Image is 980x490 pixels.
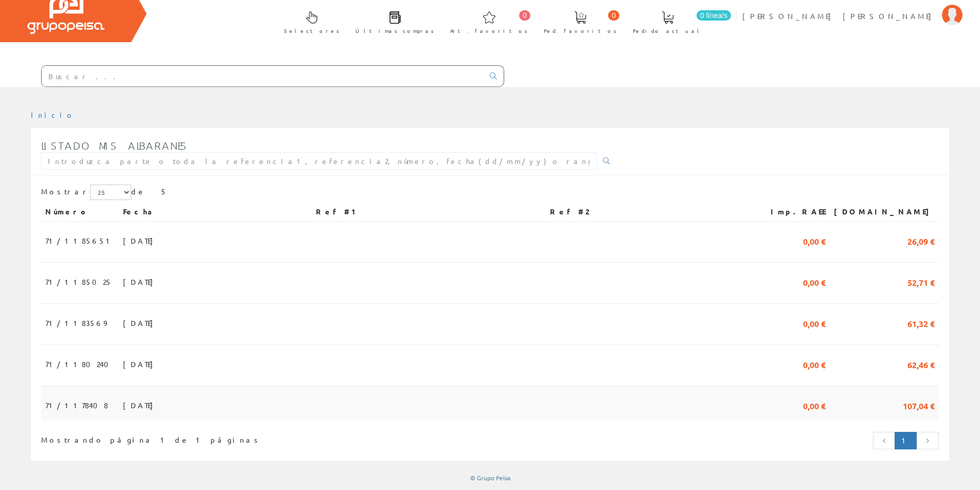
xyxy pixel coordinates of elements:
[907,314,935,332] span: 61,32 €
[873,432,896,449] a: Página anterior
[907,355,935,373] span: 62,46 €
[123,232,158,249] span: [DATE]
[895,432,917,449] a: Página actual
[803,396,826,414] span: 0,00 €
[907,232,935,249] span: 26,09 €
[355,26,434,36] span: Últimas compras
[830,203,939,221] th: [DOMAIN_NAME]
[697,10,731,21] span: 0 línea/s
[742,11,937,21] span: [PERSON_NAME] [PERSON_NAME]
[45,355,115,373] span: 71/1180240
[41,185,131,200] label: Mostrar
[41,185,939,203] div: de 5
[42,66,484,86] input: Buscar ...
[803,232,826,249] span: 0,00 €
[274,3,345,40] a: Selectores
[45,396,108,414] span: 71/1178408
[123,273,158,291] span: [DATE]
[284,26,340,36] span: Selectores
[803,355,826,373] span: 0,00 €
[41,152,597,170] input: Introduzca parte o toda la referencia1, referencia2, número, fecha(dd/mm/yy) o rango de fechas(dd...
[41,139,188,152] span: Listado mis albaranes
[907,273,935,291] span: 52,71 €
[546,203,753,221] th: Ref #2
[41,203,119,221] th: Número
[742,3,963,12] a: [PERSON_NAME] [PERSON_NAME]
[45,232,114,249] span: 71/1185651
[312,203,546,221] th: Ref #1
[45,314,106,332] span: 71/1183569
[633,26,703,36] span: Pedido actual
[345,3,439,40] a: Últimas compras
[123,314,158,332] span: [DATE]
[916,432,939,449] a: Página siguiente
[450,26,528,36] span: Art. favoritos
[31,474,949,482] div: © Grupo Peisa
[753,203,830,221] th: Imp.RAEE
[123,355,158,373] span: [DATE]
[123,396,158,414] span: [DATE]
[45,273,112,291] span: 71/1185025
[41,431,406,445] div: Mostrando página 1 de 1 páginas
[31,110,75,119] a: Inicio
[544,26,617,36] span: Ped. favoritos
[803,273,826,291] span: 0,00 €
[803,314,826,332] span: 0,00 €
[519,10,530,21] span: 0
[903,396,935,414] span: 107,04 €
[608,10,619,21] span: 0
[90,185,131,200] select: Mostrar
[119,203,312,221] th: Fecha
